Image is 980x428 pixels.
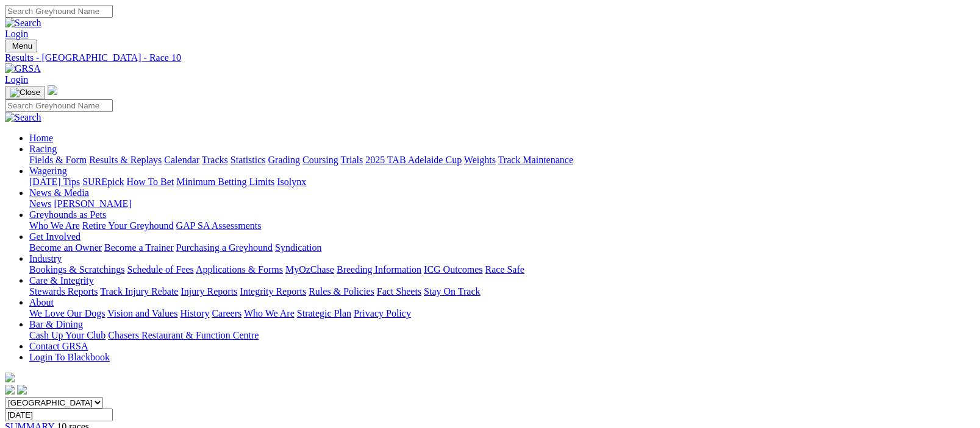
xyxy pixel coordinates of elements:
[29,297,54,307] a: About
[17,385,27,395] img: twitter.svg
[29,231,80,242] a: Get Involved
[277,177,306,187] a: Isolynx
[244,308,295,318] a: Who We Are
[498,155,573,165] a: Track Maintenance
[104,242,174,253] a: Become a Trainer
[5,40,37,52] button: Toggle navigation
[29,286,98,296] a: Stewards Reports
[29,242,975,253] div: Get Involved
[5,52,975,63] a: Results - [GEOGRAPHIC_DATA] - Race 10
[29,198,51,209] a: News
[29,198,975,209] div: News & Media
[29,341,88,351] a: Contact GRSA
[100,286,178,296] a: Track Injury Rebate
[29,188,89,198] a: News & Media
[424,264,482,275] a: ICG Outcomes
[337,264,421,275] a: Breeding Information
[309,286,374,296] a: Rules & Policies
[127,177,174,187] a: How To Bet
[29,220,975,231] div: Greyhounds as Pets
[275,242,321,253] a: Syndication
[5,112,41,123] img: Search
[29,155,87,165] a: Fields & Form
[485,264,524,275] a: Race Safe
[29,155,975,166] div: Racing
[176,220,262,231] a: GAP SA Assessments
[108,330,259,340] a: Chasers Restaurant & Function Centre
[365,155,462,165] a: 2025 TAB Adelaide Cup
[181,286,237,296] a: Injury Reports
[5,29,28,39] a: Login
[82,177,124,187] a: SUREpick
[424,286,480,296] a: Stay On Track
[107,308,177,318] a: Vision and Values
[29,177,80,187] a: [DATE] Tips
[29,166,67,176] a: Wagering
[268,155,300,165] a: Grading
[29,330,975,341] div: Bar & Dining
[302,155,338,165] a: Coursing
[29,177,975,188] div: Wagering
[29,264,124,275] a: Bookings & Scratchings
[180,308,209,318] a: History
[29,330,106,340] a: Cash Up Your Club
[5,5,113,18] input: Search
[82,220,174,231] a: Retire Your Greyhound
[196,264,283,275] a: Applications & Forms
[340,155,363,165] a: Trials
[464,155,496,165] a: Weights
[285,264,334,275] a: MyOzChase
[29,209,106,220] a: Greyhounds as Pets
[29,308,975,319] div: About
[202,155,228,165] a: Tracks
[354,308,411,318] a: Privacy Policy
[377,286,421,296] a: Fact Sheets
[5,99,113,112] input: Search
[240,286,306,296] a: Integrity Reports
[5,74,28,85] a: Login
[29,352,110,362] a: Login To Blackbook
[29,319,83,329] a: Bar & Dining
[5,63,41,74] img: GRSA
[29,133,53,143] a: Home
[54,198,131,209] a: [PERSON_NAME]
[164,155,199,165] a: Calendar
[176,242,273,253] a: Purchasing a Greyhound
[5,18,41,29] img: Search
[48,85,57,95] img: logo-grsa-white.png
[29,253,62,264] a: Industry
[297,308,351,318] a: Strategic Plan
[29,286,975,297] div: Care & Integrity
[5,86,45,99] button: Toggle navigation
[89,155,162,165] a: Results & Replays
[29,242,102,253] a: Become an Owner
[29,275,94,286] a: Care & Integrity
[5,373,15,382] img: logo-grsa-white.png
[176,177,274,187] a: Minimum Betting Limits
[12,41,32,51] span: Menu
[127,264,193,275] a: Schedule of Fees
[29,264,975,275] div: Industry
[231,155,266,165] a: Statistics
[29,308,105,318] a: We Love Our Dogs
[5,385,15,395] img: facebook.svg
[5,409,113,421] input: Select date
[212,308,241,318] a: Careers
[10,88,40,97] img: Close
[29,220,80,231] a: Who We Are
[29,144,57,154] a: Racing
